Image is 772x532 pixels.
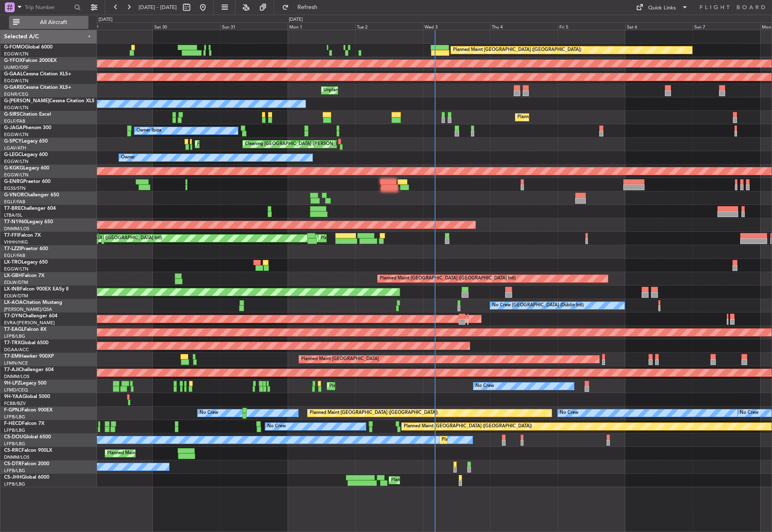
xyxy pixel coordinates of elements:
[4,341,48,345] a: T7-TRXGlobal 6500
[355,22,423,30] div: Tue 2
[4,233,18,238] span: T7-FFI
[4,367,19,372] span: T7-AJI
[4,112,20,117] span: G-SIRS
[4,293,28,299] a: EDLW/DTM
[4,374,29,380] a: DNMM/LOS
[4,139,22,144] span: G-SPCY
[136,125,161,137] div: Owner Ibiza
[121,152,135,164] div: Owner
[4,253,25,259] a: EGLF/FAB
[99,16,112,23] div: [DATE]
[200,407,218,419] div: No Crew
[4,387,28,393] a: LFMD/CEQ
[4,448,22,453] span: CS-RRC
[4,427,25,433] a: LFPB/LBG
[4,260,22,265] span: LX-TRO
[4,45,53,50] a: G-FOMOGlobal 6000
[4,72,71,77] a: G-GAALCessna Citation XLS+
[4,441,25,447] a: LFPB/LBG
[4,206,21,211] span: T7-BRE
[4,408,22,413] span: F-GPNJ
[310,407,438,419] div: Planned Maint [GEOGRAPHIC_DATA] ([GEOGRAPHIC_DATA])
[4,152,22,157] span: G-LEGC
[4,105,29,111] a: EGGW/LTN
[560,407,578,419] div: No Crew
[4,320,55,326] a: EVRA/[PERSON_NAME]
[4,112,51,117] a: G-SIRSCitation Excel
[4,206,56,211] a: T7-BREChallenger 604
[4,58,57,63] a: G-YFOXFalcon 2000EX
[4,273,22,278] span: LX-GBH
[740,407,759,419] div: No Crew
[245,138,360,150] div: Cleaning [GEOGRAPHIC_DATA] ([PERSON_NAME] Intl)
[4,367,54,372] a: T7-AJIChallenger 604
[4,300,23,305] span: LX-AOA
[4,300,62,305] a: LX-AOACitation Mustang
[4,139,48,144] a: G-SPCYLegacy 650
[4,179,51,184] a: G-ENRGPraetor 600
[4,333,25,339] a: LFPB/LBG
[4,239,28,245] a: VHHH/HKG
[4,199,25,205] a: EGLF/FAB
[321,232,457,244] div: Planned Maint [GEOGRAPHIC_DATA] ([GEOGRAPHIC_DATA] Intl)
[4,125,23,130] span: G-JAGA
[4,462,22,466] span: CS-DTR
[632,1,692,14] button: Quick Links
[4,152,48,157] a: G-LEGCLegacy 600
[4,327,46,332] a: T7-EAGLFalcon 8X
[289,16,303,23] div: [DATE]
[4,394,50,399] a: 9H-YAAGlobal 5000
[4,212,22,218] a: LTBA/ISL
[4,233,41,238] a: T7-FFIFalcon 7X
[693,22,760,30] div: Sun 7
[4,91,29,97] a: EGNR/CEG
[4,314,57,319] a: T7-DYNChallenger 604
[85,22,153,30] div: Fri 29
[4,360,28,366] a: LFMN/NCE
[4,475,22,480] span: CS-JHH
[107,447,235,459] div: Planned Maint [GEOGRAPHIC_DATA] ([GEOGRAPHIC_DATA])
[625,22,693,30] div: Sat 6
[4,78,29,84] a: EGGW/LTN
[4,341,21,345] span: T7-TRX
[4,394,22,399] span: 9H-YAA
[517,111,646,123] div: Planned Maint [GEOGRAPHIC_DATA] ([GEOGRAPHIC_DATA])
[453,44,581,56] div: Planned Maint [GEOGRAPHIC_DATA] ([GEOGRAPHIC_DATA])
[4,266,29,272] a: EGGW/LTN
[267,420,286,433] div: No Crew
[4,145,26,151] a: LGAV/ATH
[4,118,25,124] a: EGLF/FAB
[329,380,420,392] div: Planned Maint Nice ([GEOGRAPHIC_DATA])
[380,273,516,285] div: Planned Maint [GEOGRAPHIC_DATA] ([GEOGRAPHIC_DATA] Intl)
[21,20,86,25] span: All Aircraft
[4,226,29,232] a: DNMM/LOS
[4,435,23,440] span: CS-DOU
[139,4,177,11] span: [DATE] - [DATE]
[391,474,519,486] div: Planned Maint [GEOGRAPHIC_DATA] ([GEOGRAPHIC_DATA])
[4,481,25,487] a: LFPB/LBG
[4,51,29,57] a: EGGW/LTN
[4,220,27,224] span: T7-N1960
[492,299,584,312] div: No Crew [GEOGRAPHIC_DATA] (Dublin Intl)
[4,287,68,292] a: LX-INBFalcon 900EX EASy II
[9,16,88,29] button: All Aircraft
[4,185,26,191] a: EGSS/STN
[4,85,23,90] span: G-GARE
[4,246,48,251] a: T7-LZZIPraetor 600
[4,273,44,278] a: LX-GBHFalcon 7X
[4,99,95,103] a: G-[PERSON_NAME]Cessna Citation XLS
[4,408,53,413] a: F-GPNJFalcon 900EX
[4,381,20,386] span: 9H-LPZ
[4,58,23,63] span: G-YFOX
[4,414,25,420] a: LFPB/LBG
[4,172,29,178] a: EGGW/LTN
[4,448,52,453] a: CS-RRCFalcon 900LX
[4,400,26,407] a: FCBB/BZV
[197,138,291,150] div: Planned Maint Athens ([PERSON_NAME] Intl)
[4,85,71,90] a: G-GARECessna Citation XLS+
[490,22,558,30] div: Thu 4
[4,354,20,359] span: T7-EMI
[4,279,28,286] a: EDLW/DTM
[4,125,51,130] a: G-JAGAPhenom 300
[301,353,379,365] div: Planned Maint [GEOGRAPHIC_DATA]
